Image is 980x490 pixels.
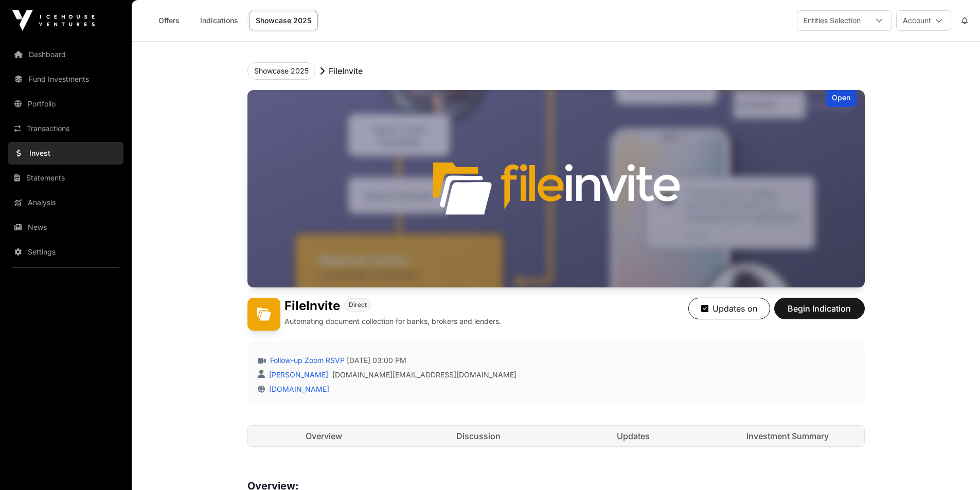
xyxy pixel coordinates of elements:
[265,385,329,393] a: [DOMAIN_NAME]
[247,62,315,80] button: Showcase 2025
[268,355,345,366] a: Follow-up Zoom RSVP
[896,10,951,31] button: Account
[402,426,555,446] a: Discussion
[329,65,363,77] p: FileInvite
[8,167,123,189] a: Statements
[8,93,123,115] a: Portfolio
[711,426,864,446] a: Investment Summary
[193,11,245,30] a: Indications
[929,441,980,490] iframe: Chat Widget
[148,11,189,30] a: Offers
[247,298,280,331] img: FileInvite
[249,11,318,30] a: Showcase 2025
[347,355,406,366] span: [DATE] 03:00 PM
[787,302,852,315] span: Begin Indication
[8,117,123,140] a: Transactions
[267,370,328,379] a: [PERSON_NAME]
[284,316,501,326] p: Automating document collection for banks, brokers and lenders.
[247,90,865,287] img: FileInvite
[12,10,95,31] img: Icehouse Ventures Logo
[8,43,123,66] a: Dashboard
[248,426,401,446] a: Overview
[797,11,867,30] div: Entities Selection
[8,142,123,165] a: Invest
[774,298,865,319] button: Begin Indication
[8,68,123,90] a: Fund Investments
[332,370,516,380] a: [DOMAIN_NAME][EMAIL_ADDRESS][DOMAIN_NAME]
[248,426,864,446] nav: Tabs
[688,298,770,319] button: Updates on
[774,308,865,318] a: Begin Indication
[8,216,123,239] a: News
[8,191,123,214] a: Analysis
[557,426,710,446] a: Updates
[349,301,367,309] span: Direct
[284,298,340,314] h1: FileInvite
[826,90,857,107] div: Open
[8,241,123,263] a: Settings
